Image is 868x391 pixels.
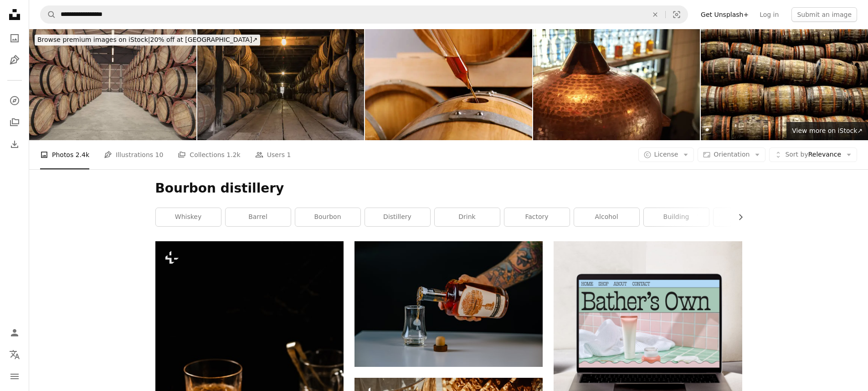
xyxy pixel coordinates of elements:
[714,208,779,226] a: usa
[29,29,266,51] a: Browse premium images on iStock|20% off at [GEOGRAPHIC_DATA]↗
[698,147,765,162] button: Orientation
[785,150,841,159] span: Relevance
[354,241,543,366] img: A person pouring a drink into a glass
[365,29,532,140] img: Whiskey quality control
[5,345,24,364] button: Language
[5,135,24,153] a: Download History
[714,151,750,158] span: Orientation
[29,29,196,140] img: Wooden barrels in Warehouse
[354,300,543,308] a: A person pouring a drink into a glass
[155,180,742,197] h1: Bourbon distillery
[504,208,570,226] a: factory
[287,150,291,160] span: 1
[156,208,221,226] a: whiskey
[155,150,164,160] span: 10
[785,151,808,158] span: Sort by
[574,208,639,226] a: alcohol
[41,6,56,23] button: Search Unsplash
[695,7,754,22] a: Get Unsplash+
[435,208,500,226] a: drink
[769,147,857,162] button: Sort byRelevance
[226,150,240,160] span: 1.2k
[701,29,868,140] img: Stacked pile of old whisky and wine wooden barrels
[155,378,344,386] a: two glasses of whiskey on a wooden table
[5,324,24,342] a: Log in / Sign up
[533,29,700,140] img: Copper Whiskey vats at a distillery
[644,208,709,226] a: building
[178,140,240,169] a: Collections 1.2k
[666,6,688,23] button: Visual search
[37,36,257,43] span: 20% off at [GEOGRAPHIC_DATA] ↗
[5,91,24,110] a: Explore
[104,140,163,169] a: Illustrations 10
[197,29,365,140] img: Starburst on Lights in Bourbon Aging Warehouse
[226,208,291,226] a: barrel
[5,367,24,386] button: Menu
[5,113,24,132] a: Collections
[255,140,291,169] a: Users 1
[792,127,863,134] span: View more on iStock ↗
[5,29,24,47] a: Photos
[40,5,688,24] form: Find visuals sitewide
[638,147,694,162] button: License
[754,7,784,22] a: Log in
[5,51,24,69] a: Illustrations
[732,208,742,226] button: scroll list to the right
[37,36,150,43] span: Browse premium images on iStock |
[295,208,360,226] a: bourbon
[791,7,857,22] button: Submit an image
[365,208,430,226] a: distillery
[654,151,678,158] span: License
[645,6,665,23] button: Clear
[786,122,868,140] a: View more on iStock↗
